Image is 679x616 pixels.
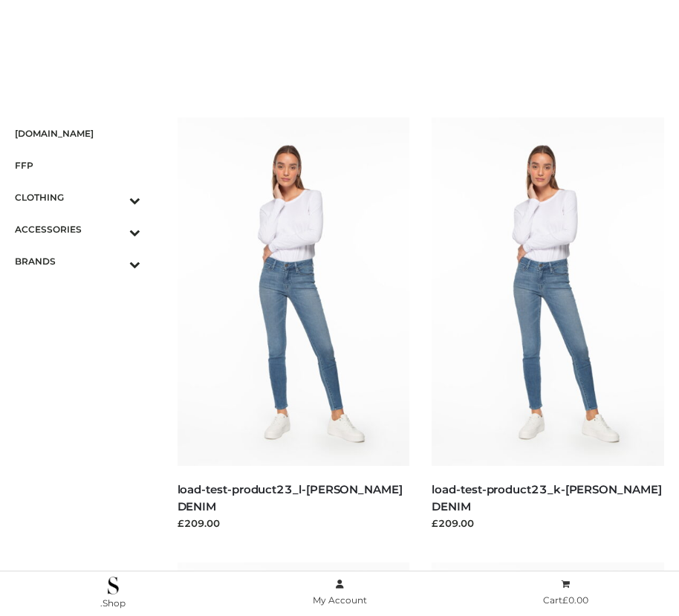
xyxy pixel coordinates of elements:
[15,221,140,238] span: ACCESSORIES
[452,576,679,609] a: Cart£0.00
[432,482,661,513] a: load-test-product23_k-[PERSON_NAME] DENIM
[432,516,664,531] div: £209.00
[88,213,140,245] button: Toggle Submenu
[15,125,140,142] span: [DOMAIN_NAME]
[178,482,403,513] a: load-test-product23_l-[PERSON_NAME] DENIM
[543,594,588,606] span: Cart
[15,245,140,277] a: BRANDSToggle Submenu
[178,516,410,531] div: £209.00
[15,157,140,174] span: FFP
[562,594,568,606] span: £
[313,594,367,606] span: My Account
[15,189,140,206] span: CLOTHING
[88,245,140,277] button: Toggle Submenu
[88,181,140,213] button: Toggle Submenu
[100,597,126,609] span: .Shop
[15,149,140,181] a: FFP
[15,213,140,245] a: ACCESSORIESToggle Submenu
[227,576,453,609] a: My Account
[15,181,140,213] a: CLOTHINGToggle Submenu
[108,577,119,594] img: .Shop
[562,594,588,606] bdi: 0.00
[15,253,140,270] span: BRANDS
[15,117,140,149] a: [DOMAIN_NAME]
